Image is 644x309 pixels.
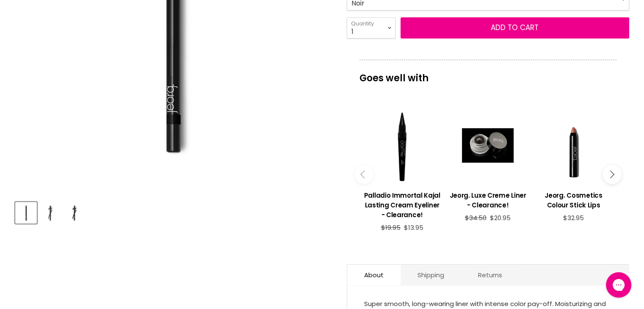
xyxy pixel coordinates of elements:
[490,213,511,222] span: $20.95
[535,190,612,210] h3: Jeorg. Cosmetics Colour Stick Lips
[347,265,401,285] a: About
[465,213,486,222] span: $34.50
[404,223,423,232] span: $13.95
[491,22,539,33] span: Add to cart
[64,203,84,223] img: Jeorg. Cosmetics Gel Eye Liner
[401,265,461,285] a: Shipping
[39,202,61,223] button: Jeorg. Cosmetics Gel Eye Liner
[461,265,519,285] a: Returns
[401,17,629,39] button: Add to cart
[535,184,612,214] a: View product:Jeorg. Cosmetics Colour Stick Lips
[381,223,401,232] span: $19.95
[364,184,441,224] a: View product:Palladio Immortal Kajal Lasting Cream Eyeliner - Clearance!
[14,199,333,223] div: Product thumbnails
[64,202,85,223] button: Jeorg. Cosmetics Gel Eye Liner
[16,203,36,223] img: Jeorg. Cosmetics Gel Eye Liner
[449,190,526,210] h3: Jeorg. Luxe Creme Liner - Clearance!
[15,202,37,223] button: Jeorg. Cosmetics Gel Eye Liner
[359,60,616,88] p: Goes well with
[602,269,636,301] iframe: Gorgias live chat messenger
[364,190,441,220] h3: Palladio Immortal Kajal Lasting Cream Eyeliner - Clearance!
[563,213,584,222] span: $32.95
[40,203,60,223] img: Jeorg. Cosmetics Gel Eye Liner
[347,17,395,39] select: Quantity
[449,184,526,214] a: View product:Jeorg. Luxe Creme Liner - Clearance!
